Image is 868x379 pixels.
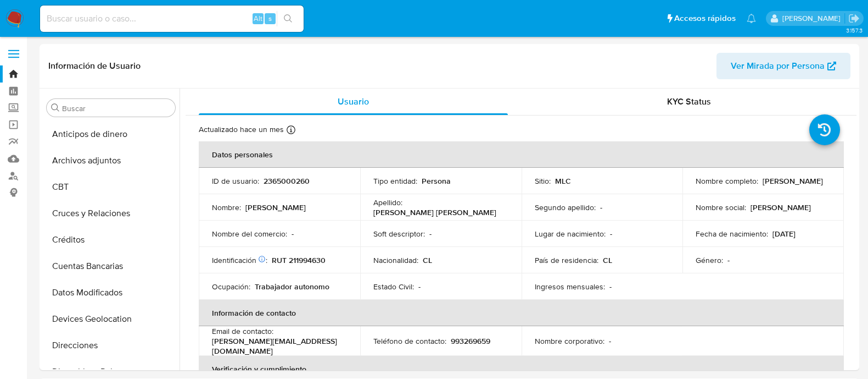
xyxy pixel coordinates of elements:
button: Buscar [51,103,60,112]
p: Fecha de nacimiento : [696,229,768,239]
span: s [268,13,272,24]
p: - [609,336,611,346]
p: Apellido : [373,197,402,207]
button: Cuentas Bancarias [42,253,180,279]
p: Identificación : [212,255,267,265]
p: Trabajador autonomo [255,282,329,292]
p: [PERSON_NAME] [PERSON_NAME] [373,207,496,217]
p: 993269659 [451,336,490,346]
p: [PERSON_NAME] [751,202,811,212]
p: Actualizado hace un mes [199,124,284,135]
p: [PERSON_NAME] [245,202,306,212]
a: Salir [848,13,860,24]
p: Persona [422,176,451,186]
h1: Información de Usuario [48,61,141,72]
button: Créditos [42,227,180,253]
p: - [429,229,432,239]
p: [PERSON_NAME][EMAIL_ADDRESS][DOMAIN_NAME] [212,336,343,356]
p: - [292,229,294,239]
p: Segundo apellido : [535,202,596,212]
button: Ver Mirada por Persona [716,53,850,79]
p: - [609,282,612,292]
p: Nombre del comercio : [212,229,287,239]
p: - [727,255,730,265]
p: Nombre completo : [696,176,758,186]
p: [PERSON_NAME] [763,176,823,186]
p: Soft descriptor : [373,229,425,239]
p: 2365000260 [264,176,310,186]
p: Teléfono de contacto : [373,336,446,346]
button: Direcciones [42,332,180,359]
th: Datos personales [199,141,844,168]
button: Archivos adjuntos [42,147,180,174]
span: KYC Status [667,95,711,108]
p: Ingresos mensuales : [535,282,605,292]
button: Devices Geolocation [42,306,180,332]
p: Lugar de nacimiento : [535,229,606,239]
p: País de residencia : [535,255,598,265]
button: search-icon [277,11,299,26]
button: Cruces y Relaciones [42,200,180,227]
p: - [600,202,602,212]
button: CBT [42,174,180,200]
p: Tipo entidad : [373,176,417,186]
span: Alt [254,13,262,24]
p: Nombre social : [696,202,746,212]
a: Notificaciones [747,14,756,23]
p: Estado Civil : [373,282,414,292]
p: CL [603,255,612,265]
input: Buscar usuario o caso... [40,12,304,26]
p: [DATE] [772,229,796,239]
p: Género : [696,255,723,265]
p: Email de contacto : [212,326,273,336]
p: MLC [555,176,571,186]
span: Ver Mirada por Persona [731,53,825,79]
th: Información de contacto [199,300,844,326]
p: Nacionalidad : [373,255,418,265]
p: Sitio : [535,176,551,186]
button: Datos Modificados [42,279,180,306]
p: Ocupación : [212,282,250,292]
p: CL [423,255,432,265]
span: Usuario [338,95,369,108]
p: Nombre corporativo : [535,336,604,346]
p: Nombre : [212,202,241,212]
input: Buscar [62,103,171,113]
p: ID de usuario : [212,176,259,186]
p: - [418,282,421,292]
button: Anticipos de dinero [42,121,180,147]
p: - [610,229,612,239]
p: aline.magdaleno@mercadolibre.com [782,13,844,24]
p: RUT 211994630 [272,255,326,265]
span: Accesos rápidos [674,13,736,24]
